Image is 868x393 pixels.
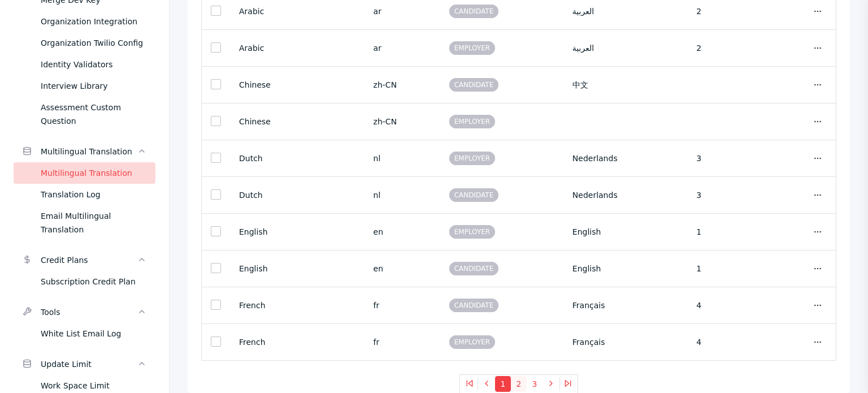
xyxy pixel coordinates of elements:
span: EMPLOYER [449,152,495,165]
section: Arabic [239,7,355,16]
section: 2 [696,7,763,16]
span: CANDIDATE [449,78,499,92]
span: CANDIDATE [449,299,499,312]
div: Multilingual Translation [41,145,137,158]
button: 2 [511,376,527,392]
section: English [239,264,355,273]
a: Organization Integration [14,11,155,32]
section: English [572,227,678,236]
section: 4 [696,338,763,347]
section: fr [374,301,431,310]
section: Français [572,338,678,347]
div: Translation Log [41,188,146,201]
section: Chinese [239,117,355,126]
section: Français [572,301,678,310]
section: العربية [572,44,678,53]
section: Dutch [239,191,355,200]
div: Identity Validators [41,58,146,71]
div: Multilingual Translation [41,166,146,180]
div: Credit Plans [41,253,137,267]
section: 1 [696,264,763,273]
section: 中文 [572,80,678,89]
section: nl [374,191,431,200]
div: White List Email Log [41,327,146,340]
a: Assessment Custom Question [14,97,155,132]
section: fr [374,338,431,347]
span: EMPLOYER [449,41,495,55]
section: English [239,227,355,236]
section: 3 [696,154,763,163]
section: ar [374,7,431,16]
section: ar [374,44,431,53]
div: Organization Integration [41,15,146,28]
span: CANDIDATE [449,188,499,202]
div: Organization Twilio Config [41,36,146,50]
span: CANDIDATE [449,5,499,18]
section: 2 [696,44,763,53]
a: White List Email Log [14,323,155,344]
div: Interview Library [41,79,146,93]
a: Identity Validators [14,54,155,75]
section: 3 [696,191,763,200]
button: 3 [527,376,542,392]
span: CANDIDATE [449,262,499,275]
section: 4 [696,301,763,310]
section: 1 [696,227,763,236]
section: Nederlands [572,191,678,200]
section: French [239,301,355,310]
a: Organization Twilio Config [14,32,155,54]
section: Chinese [239,80,355,89]
section: العربية [572,7,678,16]
div: Tools [41,305,137,319]
section: nl [374,154,431,163]
section: en [374,264,431,273]
div: Update Limit [41,357,137,371]
section: Arabic [239,44,355,53]
section: Nederlands [572,154,678,163]
div: Assessment Custom Question [41,101,146,128]
section: zh-CN [374,80,431,89]
a: Email Multilingual Translation [14,205,155,240]
section: French [239,338,355,347]
a: Subscription Credit Plan [14,271,155,292]
section: English [572,264,678,273]
div: Work Space Limit [41,379,146,392]
div: Subscription Credit Plan [41,275,146,288]
a: Translation Log [14,184,155,205]
section: Dutch [239,154,355,163]
section: en [374,227,431,236]
span: EMPLOYER [449,115,495,128]
section: zh-CN [374,117,431,126]
a: Interview Library [14,75,155,97]
button: 1 [495,376,511,392]
span: EMPLOYER [449,335,495,349]
a: Multilingual Translation [14,162,155,184]
span: EMPLOYER [449,225,495,239]
div: Email Multilingual Translation [41,209,146,236]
